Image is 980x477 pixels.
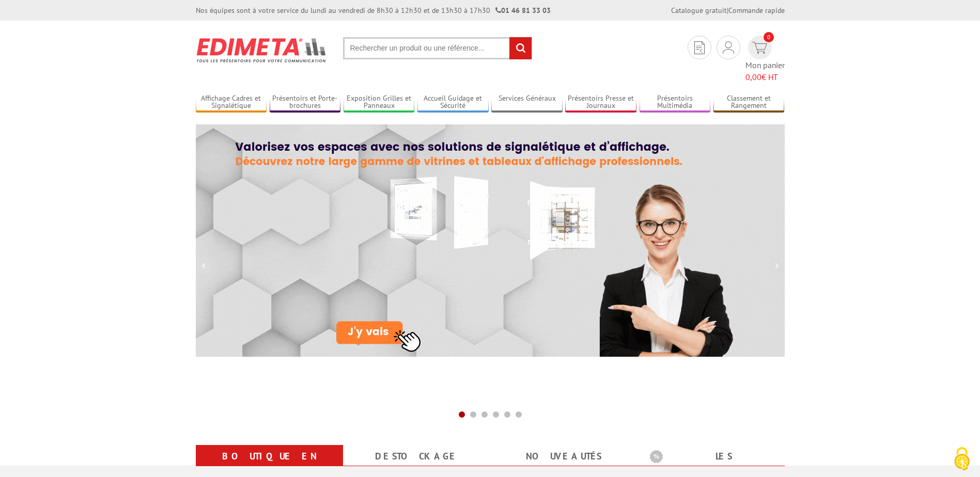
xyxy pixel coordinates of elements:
[509,37,532,59] input: rechercher
[949,446,975,472] img: Cookies (fenêtre modale)
[745,36,785,83] a: devis rapide 0 Mon panier 0,00€ HT
[745,72,761,82] span: 0,00
[196,31,328,69] img: Présentoir, panneau, stand - Edimeta - PLV, affichage, mobilier bureau, entreprise
[355,447,478,466] a: Destockage
[671,5,785,15] div: |
[196,5,551,15] div: Nos équipes sont à votre service du lundi au vendredi de 8h30 à 12h30 et de 13h30 à 17h30
[944,442,980,477] button: Cookies (fenêtre modale)
[764,32,774,42] span: 0
[344,94,415,111] a: Exposition Grilles et Panneaux
[495,6,551,15] strong: 01 46 81 33 03
[640,94,711,111] a: Présentoirs Multimédia
[270,94,341,111] a: Présentoirs et Porte-brochures
[728,6,785,15] a: Commande rapide
[671,6,727,15] a: Catalogue gratuit
[650,447,779,468] b: Les promotions
[745,71,785,83] span: € HT
[491,94,563,111] a: Services Généraux
[694,41,705,54] img: devis rapide
[343,37,532,59] input: Rechercher un produit ou une référence...
[417,94,489,111] a: Accueil Guidage et Sécurité
[196,94,267,111] a: Affichage Cadres et Signalétique
[752,42,767,54] img: devis rapide
[503,447,625,466] a: nouveautés
[723,41,734,54] img: devis rapide
[713,94,785,111] a: Classement et Rangement
[565,94,636,111] a: Présentoirs Presse et Journaux
[745,59,785,83] span: Mon panier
